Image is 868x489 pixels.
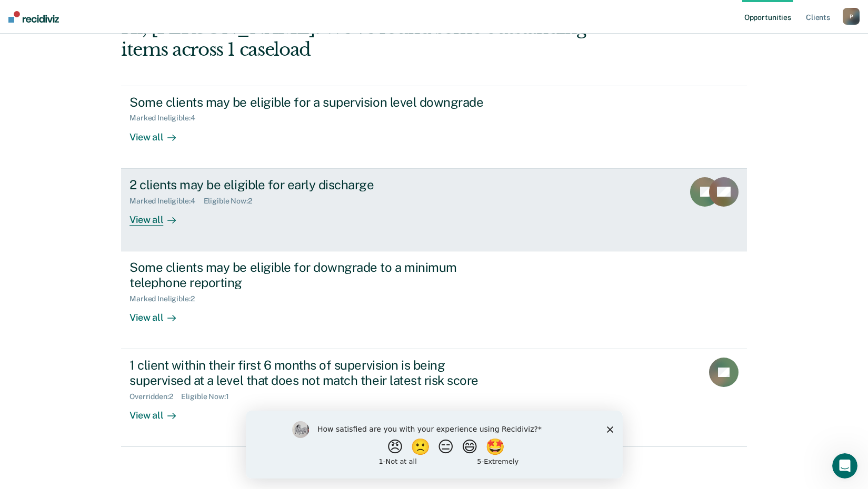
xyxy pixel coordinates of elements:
div: 2 clients may be eligible for early discharge [129,177,499,192]
div: Marked Ineligible : 2 [129,294,203,303]
div: View all [129,401,188,421]
div: Hi, [PERSON_NAME]. We’ve found some outstanding items across 1 caseload [121,17,622,60]
div: Eligible Now : 1 [181,392,237,401]
div: Overridden : 2 [129,392,181,401]
a: 2 clients may be eligible for early dischargeMarked Ineligible:4Eligible Now:2View all [121,169,747,251]
div: View all [129,205,188,226]
div: Some clients may be eligible for downgrade to a minimum telephone reporting [129,260,499,290]
a: Some clients may be eligible for a supervision level downgradeMarked Ineligible:4View all [121,86,747,169]
iframe: Intercom live chat [832,453,857,478]
a: 1 client within their first 6 months of supervision is being supervised at a level that does not ... [121,349,747,447]
div: View all [129,303,188,323]
div: Marked Ineligible : 4 [129,197,203,206]
div: Marked Ineligible : 4 [129,114,203,123]
button: P [843,8,860,25]
div: 1 client within their first 6 months of supervision is being supervised at a level that does not ... [129,358,499,388]
div: Some clients may be eligible for a supervision level downgrade [129,95,499,110]
a: Some clients may be eligible for downgrade to a minimum telephone reportingMarked Ineligible:2Vie... [121,251,747,349]
img: Recidiviz [8,11,59,23]
div: Eligible Now : 2 [204,197,261,206]
div: View all [129,123,188,143]
iframe: Survey by Kim from Recidiviz [246,411,623,478]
